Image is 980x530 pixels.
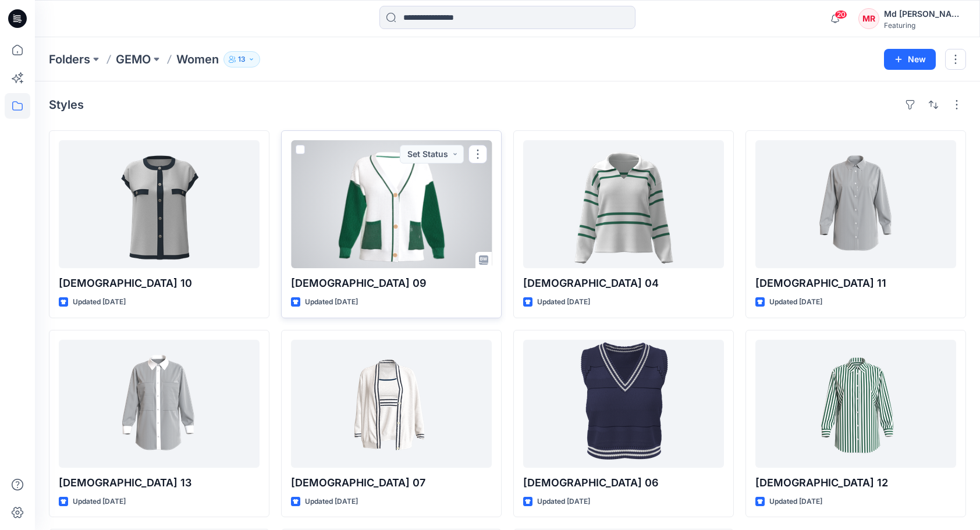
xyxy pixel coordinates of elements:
[755,140,956,268] a: Ladies 11
[884,7,965,21] div: Md [PERSON_NAME][DEMOGRAPHIC_DATA]
[755,340,956,468] a: Ladies 12
[537,296,590,308] p: Updated [DATE]
[291,475,492,491] p: [DEMOGRAPHIC_DATA] 07
[769,296,822,308] p: Updated [DATE]
[523,340,724,468] a: Ladies 06
[73,496,126,508] p: Updated [DATE]
[73,296,126,308] p: Updated [DATE]
[238,53,246,66] p: 13
[49,98,84,112] h4: Styles
[291,275,492,291] p: [DEMOGRAPHIC_DATA] 09
[884,49,936,70] button: New
[884,21,965,30] div: Featuring
[305,296,358,308] p: Updated [DATE]
[769,496,822,508] p: Updated [DATE]
[523,475,724,491] p: [DEMOGRAPHIC_DATA] 06
[49,51,90,67] a: Folders
[537,496,590,508] p: Updated [DATE]
[59,475,260,491] p: [DEMOGRAPHIC_DATA] 13
[523,140,724,268] a: Ladies 04
[858,8,879,29] div: MR
[305,496,358,508] p: Updated [DATE]
[59,275,260,291] p: [DEMOGRAPHIC_DATA] 10
[523,275,724,291] p: [DEMOGRAPHIC_DATA] 04
[59,340,260,468] a: Ladies 13
[755,475,956,491] p: [DEMOGRAPHIC_DATA] 12
[291,340,492,468] a: Ladies 07
[223,51,260,67] button: 13
[835,10,847,19] span: 20
[291,140,492,268] a: Ladies 09
[176,51,219,67] p: Women
[59,140,260,268] a: Ladies 10
[116,51,151,67] a: GEMO
[755,275,956,291] p: [DEMOGRAPHIC_DATA] 11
